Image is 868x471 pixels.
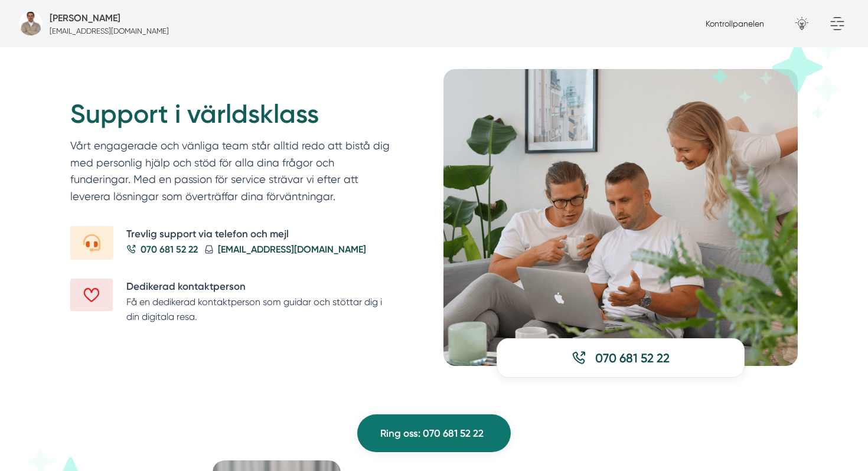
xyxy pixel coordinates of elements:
h5: Dedikerad kontaktperson [126,279,396,295]
h2: Support i världsklass [70,97,396,138]
span: 070 681 52 22 [141,242,198,257]
p: Få en dedikerad kontaktperson som guidar och stöttar dig i din digitala resa. [126,295,396,325]
a: [EMAIL_ADDRESS][DOMAIN_NAME] [205,242,366,257]
span: [EMAIL_ADDRESS][DOMAIN_NAME] [218,242,366,257]
h5: Försäljare [50,11,120,25]
a: 070 681 52 22 [497,338,745,378]
a: Kontrollpanelen [706,19,764,28]
p: [EMAIL_ADDRESS][DOMAIN_NAME] [50,25,169,37]
img: foretagsbild-pa-smartproduktion-ett-foretag-i-dalarnas-lan.png [19,12,43,35]
p: Vårt engagerade och vänliga team står alltid redo att bistå dig med personlig hjälp och stöd för ... [70,138,396,211]
span: Ring oss: 070 681 52 22 [380,426,484,441]
a: 070 681 52 22 [126,242,198,257]
img: Personal på Smartproduktion [443,69,798,366]
a: Ring oss: 070 681 52 22 [357,414,511,452]
h5: Trevlig support via telefon och mejl [126,226,396,242]
span: 070 681 52 22 [595,349,670,367]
